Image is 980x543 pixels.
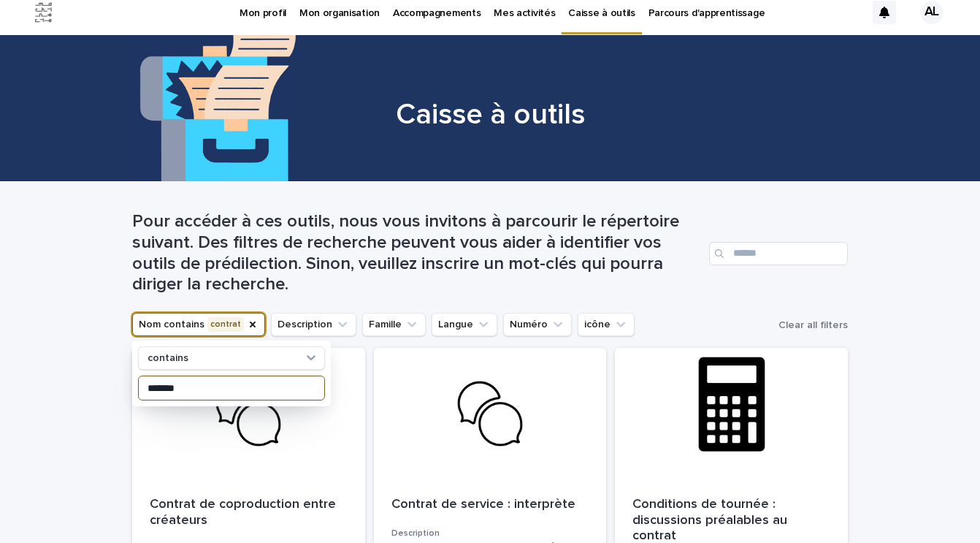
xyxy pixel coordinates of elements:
button: Langue [432,313,497,336]
button: Description [271,313,356,336]
button: Clear all filters [773,314,848,336]
input: Search [709,242,848,265]
h1: Caisse à outils [132,97,848,132]
p: Contrat de service : interprète [391,497,589,513]
button: icône [578,313,635,336]
span: Clear all filters [778,320,848,330]
h1: Pour accéder à ces outils, nous vous invitons à parcourir le répertoire suivant. Des filtres de r... [132,211,703,295]
h3: Description [391,528,589,539]
p: Contrat de coproduction entre créateurs [150,497,348,528]
button: Numéro [503,313,572,336]
button: Nom [132,313,265,336]
p: contains [148,352,188,365]
button: Famille [362,313,426,336]
div: AL [920,1,943,24]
